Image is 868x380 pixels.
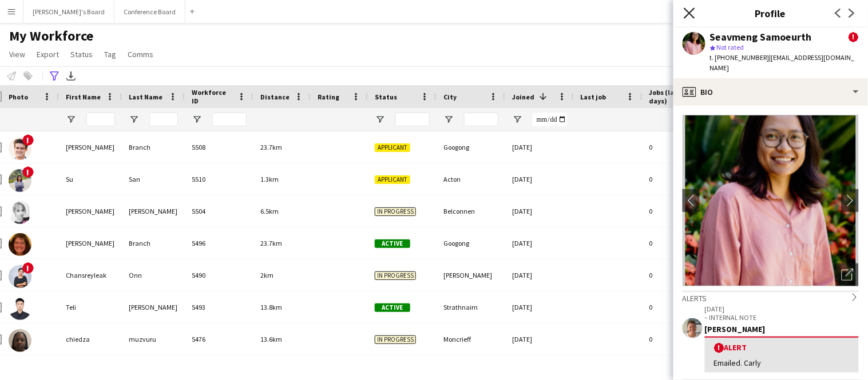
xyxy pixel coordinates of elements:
[23,1,114,23] button: [PERSON_NAME]'s Board
[122,323,185,355] div: muzvuru
[9,27,93,45] span: My Workforce
[464,113,498,126] input: City Filter Input
[260,303,282,311] span: 13.8km
[260,335,282,343] span: 13.6km
[59,195,122,227] div: [PERSON_NAME]
[59,259,122,291] div: Chansreyleak
[149,113,178,126] input: Last Name Filter Input
[122,195,185,227] div: [PERSON_NAME]
[9,169,31,192] img: Su San
[437,195,505,227] div: Belconnen
[683,291,859,303] div: Alerts
[9,265,31,288] img: Chansreyleak Onn
[185,323,253,355] div: 5476
[375,114,385,125] button: Open Filter Menu
[122,131,185,163] div: Branch
[714,343,724,353] span: !
[59,227,122,259] div: [PERSON_NAME]
[437,227,505,259] div: Googong
[9,297,31,320] img: Teli Chen
[260,143,282,151] span: 23.7km
[123,47,158,62] a: Comms
[375,335,416,344] span: In progress
[643,259,717,291] div: 0
[122,227,185,259] div: Branch
[260,271,274,279] span: 2km
[128,49,153,59] span: Comms
[710,32,812,42] div: Seavmeng Samoeurth
[9,201,31,224] img: Tabitha-Marie Smith
[443,93,457,101] span: City
[505,323,574,355] div: [DATE]
[710,53,855,72] span: | [EMAIL_ADDRESS][DOMAIN_NAME]
[512,114,522,125] button: Open Filter Menu
[185,259,253,291] div: 5490
[122,259,185,291] div: Onn
[212,113,247,126] input: Workforce ID Filter Input
[673,6,868,21] h3: Profile
[375,271,416,280] span: In progress
[66,114,76,125] button: Open Filter Menu
[533,113,567,126] input: Joined Filter Input
[437,163,505,195] div: Acton
[512,93,534,101] span: Joined
[375,239,410,248] span: Active
[710,53,770,62] span: t. [PHONE_NUMBER]
[643,131,717,163] div: 0
[260,175,279,183] span: 1.3km
[714,358,850,368] div: Emailed. Carly
[705,313,859,322] p: – INTERNAL NOTE
[643,163,717,195] div: 0
[59,291,122,323] div: Teli
[122,291,185,323] div: [PERSON_NAME]
[66,93,101,101] span: First Name
[375,175,410,184] span: Applicant
[9,233,31,256] img: Andrea Branch
[505,227,574,259] div: [DATE]
[9,93,28,101] span: Photo
[22,166,34,178] span: !
[849,32,859,42] span: !
[260,207,279,215] span: 6.5km
[505,195,574,227] div: [DATE]
[22,262,34,274] span: !
[714,342,850,353] div: Alert
[9,49,25,59] span: View
[375,303,410,312] span: Active
[505,131,574,163] div: [DATE]
[5,47,30,62] a: View
[129,93,162,101] span: Last Name
[318,93,339,101] span: Rating
[86,113,115,126] input: First Name Filter Input
[717,43,744,51] span: Not rated
[9,137,31,160] img: Sam Branch
[59,131,122,163] div: [PERSON_NAME]
[66,47,97,62] a: Status
[122,163,185,195] div: San
[129,114,139,125] button: Open Filter Menu
[375,93,397,101] span: Status
[375,207,416,216] span: In progress
[395,113,430,126] input: Status Filter Input
[581,93,607,101] span: Last job
[437,291,505,323] div: Strathnairn
[505,291,574,323] div: [DATE]
[705,305,859,313] p: [DATE]
[437,259,505,291] div: [PERSON_NAME]
[114,1,185,23] button: Conference Board
[836,263,859,286] div: Open photos pop-in
[59,323,122,355] div: chiedza
[192,114,202,125] button: Open Filter Menu
[185,131,253,163] div: 5508
[643,195,717,227] div: 0
[192,88,233,105] span: Workforce ID
[643,227,717,259] div: 0
[375,143,410,152] span: Applicant
[185,163,253,195] div: 5510
[64,69,78,83] app-action-btn: Export XLSX
[683,115,859,286] img: Crew avatar or photo
[260,93,290,101] span: Distance
[100,47,121,62] a: Tag
[673,78,868,106] div: Bio
[185,195,253,227] div: 5504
